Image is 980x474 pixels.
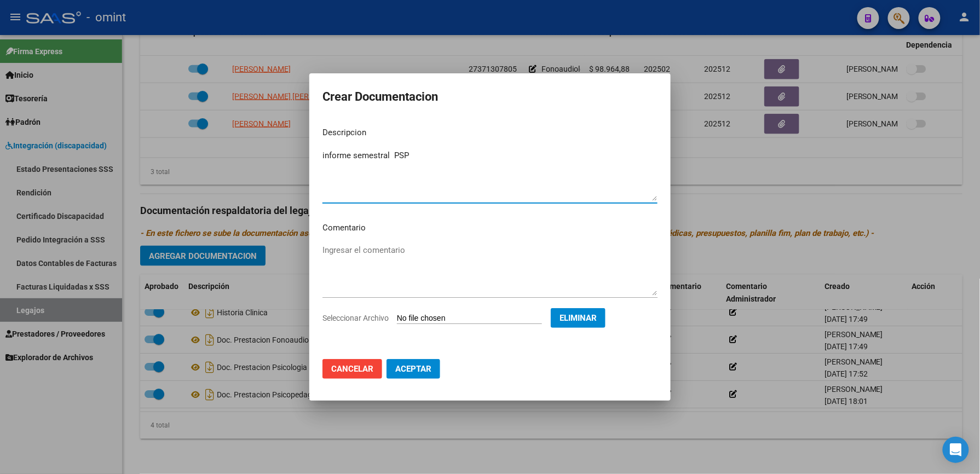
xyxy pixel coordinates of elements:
[551,308,606,328] button: Eliminar
[322,126,658,139] p: Descripcion
[943,437,969,463] div: Open Intercom Messenger
[395,364,431,374] span: Aceptar
[322,222,658,234] p: Comentario
[560,313,597,323] span: Eliminar
[322,86,658,107] h2: Crear Documentacion
[322,314,389,322] span: Seleccionar Archivo
[322,359,382,379] button: Cancelar
[387,359,440,379] button: Aceptar
[331,364,373,374] span: Cancelar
